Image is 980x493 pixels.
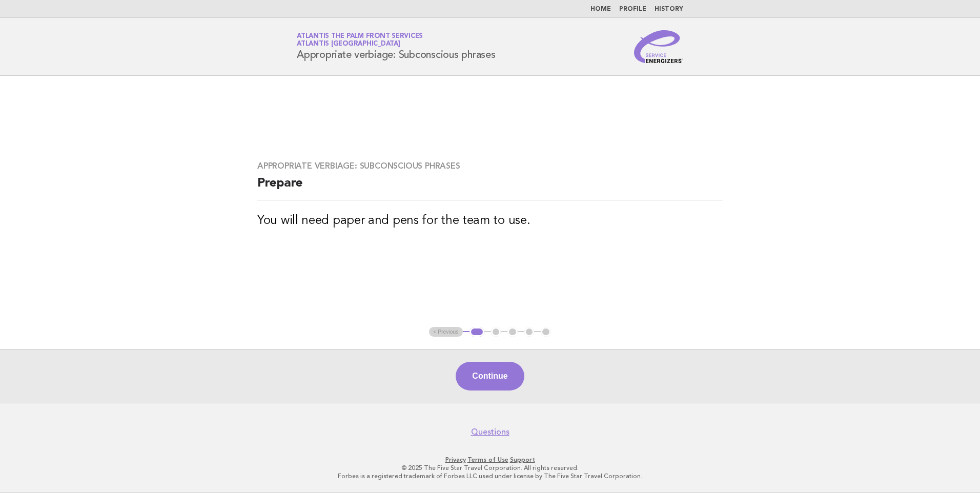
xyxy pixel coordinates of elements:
[297,41,400,48] span: Atlantis [GEOGRAPHIC_DATA]
[445,456,466,463] a: Privacy
[257,175,723,200] h2: Prepare
[655,6,683,12] a: History
[176,456,804,464] p: · ·
[467,456,508,463] a: Terms of Use
[456,362,524,391] button: Continue
[510,456,535,463] a: Support
[176,472,804,480] p: Forbes is a registered trademark of Forbes LLC used under license by The Five Star Travel Corpora...
[257,161,723,171] h3: Appropriate verbiage: Subconscious phrases
[297,33,496,60] h1: Appropriate verbiage: Subconscious phrases
[176,464,804,472] p: © 2025 The Five Star Travel Corporation. All rights reserved.
[634,30,683,63] img: Service Energizers
[297,33,423,47] a: Atlantis The Palm Front ServicesAtlantis [GEOGRAPHIC_DATA]
[619,6,646,12] a: Profile
[469,327,484,337] button: 1
[471,427,509,437] a: Questions
[257,213,723,229] h3: You will need paper and pens for the team to use.
[590,6,611,12] a: Home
